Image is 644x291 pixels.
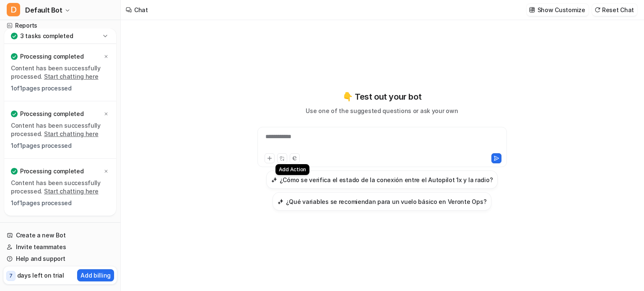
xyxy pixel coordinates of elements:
[3,20,117,31] a: Reports
[134,5,148,14] div: Chat
[7,3,20,16] span: D
[343,90,421,103] p: 👇 Test out your bot
[25,4,62,16] span: Default Bot
[44,188,99,195] a: Start chatting here
[20,32,73,40] p: 3 tasks completed
[280,175,493,184] h3: ¿Cómo se verifica el estado de la conexión entre el Autopilot 1x y la radio?
[20,167,83,175] p: Processing completed
[11,121,109,138] p: Content has been successfully processed.
[3,229,117,241] a: Create a new Bot
[306,106,458,115] p: Use one of the suggested questions or ask your own
[9,272,13,280] p: 7
[286,197,487,206] h3: ¿Qué variables se recomiendan para un vuelo básico en Veronte Ops?
[20,52,83,61] p: Processing completed
[271,177,277,183] img: ¿Cómo se verifica el estado de la conexión entre el Autopilot 1x y la radio?
[11,179,109,196] p: Content has been successfully processed.
[44,130,99,137] a: Start chatting here
[529,7,535,13] img: customize
[273,192,492,211] button: ¿Qué variables se recomiendan para un vuelo básico en Veronte Ops?¿Qué variables se recomiendan p...
[266,170,498,189] button: ¿Cómo se verifica el estado de la conexión entre el Autopilot 1x y la radio?¿Cómo se verifica el ...
[44,73,99,80] a: Start chatting here
[11,142,109,150] p: 1 of 1 pages processed
[275,164,310,175] div: Add Action
[11,64,109,81] p: Content has been successfully processed.
[3,253,117,265] a: Help and support
[11,199,109,207] p: 1 of 1 pages processed
[595,7,600,13] img: reset
[538,5,585,14] p: Show Customize
[11,84,109,93] p: 1 of 1 pages processed
[80,271,111,280] p: Add billing
[592,4,637,16] button: Reset Chat
[20,110,83,118] p: Processing completed
[278,198,283,205] img: ¿Qué variables se recomiendan para un vuelo básico en Veronte Ops?
[17,271,64,280] p: days left on trial
[77,269,114,281] button: Add billing
[3,241,117,253] a: Invite teammates
[527,4,589,16] button: Show Customize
